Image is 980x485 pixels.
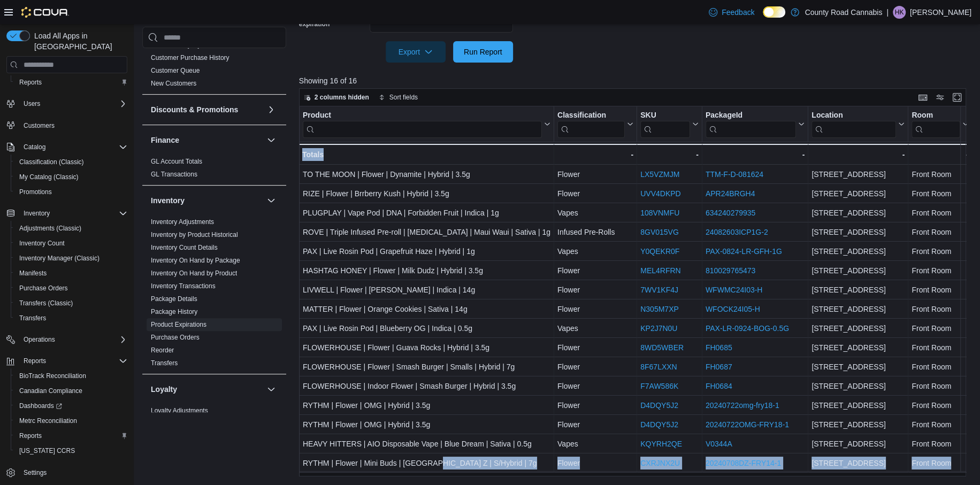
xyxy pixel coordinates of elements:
[811,361,905,374] div: [STREET_ADDRESS]
[11,221,132,236] button: Adjustments (Classic)
[912,438,968,451] div: Front Room
[15,267,51,280] a: Manifests
[706,111,796,121] div: PackageId
[2,353,132,368] button: Reports
[15,267,127,280] span: Manifests
[640,344,684,352] a: 8WD5WBER
[151,104,238,115] h3: Discounts & Promotions
[15,156,88,168] a: Classification (Classic)
[15,429,46,442] a: Reports
[640,325,677,333] a: KP2J7N0U
[303,188,550,201] div: RIZE | Flower | Brrberry Kush | Hybrid | 3.5g
[811,148,905,161] div: -
[15,444,79,457] a: [US_STATE] CCRS
[151,244,218,251] a: Inventory Count Details
[453,41,513,63] button: Run Report
[15,312,127,325] span: Transfers
[886,6,889,19] p: |
[142,404,286,434] div: Loyalty
[2,206,132,221] button: Inventory
[640,382,678,391] a: F7AW586K
[706,267,755,275] a: 810029765473
[912,168,968,181] div: Front Room
[265,383,278,396] button: Loyalty
[11,296,132,311] button: Transfers (Classic)
[151,218,214,226] a: Inventory Adjustments
[912,111,960,121] div: Room
[19,158,84,166] span: Classification (Classic)
[15,399,127,412] span: Dashboards
[15,369,127,382] span: BioTrack Reconciliation
[151,295,197,303] span: Package Details
[15,186,56,198] a: Promotions
[811,380,905,393] div: [STREET_ADDRESS]
[557,303,633,316] div: Flower
[151,79,196,88] span: New Customers
[706,148,805,161] div: -
[19,97,127,110] span: Users
[151,67,200,74] a: Customer Queue
[640,228,679,237] a: 8GV015VG
[893,6,906,19] div: Harinder Kaur
[15,252,104,265] a: Inventory Manager (Classic)
[303,168,550,181] div: TO THE MOON | Flower | Dynamite | Hybrid | 3.5g
[151,384,177,395] h3: Loyalty
[303,419,550,432] div: RYTHM | Flower | OMG | Hybrid | 3.5g
[151,256,240,265] span: Inventory On Hand by Package
[15,222,127,235] span: Adjustments (Classic)
[557,399,633,412] div: Flower
[151,157,202,166] span: GL Account Totals
[19,239,65,248] span: Inventory Count
[265,103,278,116] button: Discounts & Promotions
[15,237,69,250] a: Inventory Count
[151,282,216,290] span: Inventory Transactions
[303,265,550,278] div: HASHTAG HONEY | Flower | Milk Dudz | Hybrid | 3.5g
[557,419,633,432] div: Flower
[151,308,197,315] a: Package History
[303,380,550,393] div: FLOWERHOUSE | Indoor Flower | Smash Burger | Hybrid | 3.5g
[763,18,763,18] span: Dark Mode
[2,465,132,480] button: Settings
[19,333,59,346] button: Operations
[706,228,768,237] a: 24082603ICP1G-2
[15,429,127,442] span: Reports
[374,91,422,104] button: Sort fields
[811,419,905,432] div: [STREET_ADDRESS]
[11,184,132,199] button: Promotions
[557,168,633,181] div: Flower
[19,402,62,410] span: Dashboards
[811,245,905,258] div: [STREET_ADDRESS]
[19,207,54,220] button: Inventory
[706,402,779,410] a: 20240722omg-fry18-1
[19,466,51,479] a: Settings
[19,78,42,87] span: Reports
[303,111,542,121] div: Product
[912,380,968,393] div: Front Room
[912,226,968,239] div: Front Room
[2,332,132,347] button: Operations
[811,168,905,181] div: [STREET_ADDRESS]
[706,363,732,372] a: FH0687
[11,413,132,428] button: Metrc Reconciliation
[11,368,132,383] button: BioTrack Reconciliation
[706,382,732,391] a: FH0684
[315,93,369,102] span: 2 columns hidden
[557,226,633,239] div: Infused Pre-Rolls
[11,398,132,413] a: Dashboards
[811,207,905,220] div: [STREET_ADDRESS]
[706,209,755,218] a: 634240279935
[151,333,200,342] span: Purchase Orders
[15,76,46,89] a: Reports
[557,207,633,220] div: Vapes
[912,303,968,316] div: Front Room
[151,104,263,115] button: Discounts & Promotions
[303,361,550,374] div: FLOWERHOUSE | Flower | Smash Burger | Smalls | Hybrid | 7g
[640,305,679,314] a: N305M7XP
[811,457,905,470] div: [STREET_ADDRESS]
[557,284,633,297] div: Flower
[557,322,633,335] div: Vapes
[19,141,50,153] button: Catalog
[24,143,45,151] span: Catalog
[19,284,68,292] span: Purchase Orders
[19,466,127,479] span: Settings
